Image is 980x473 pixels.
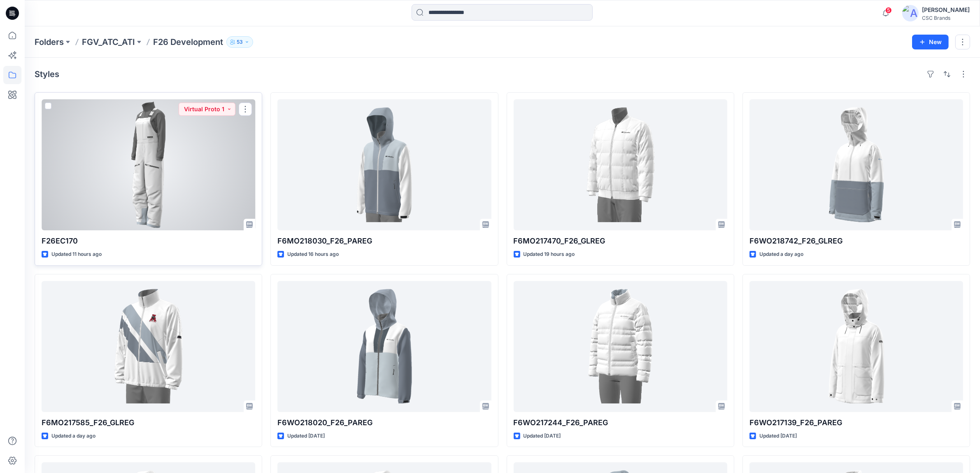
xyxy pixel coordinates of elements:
p: F6MO217470_F26_GLREG [514,235,727,247]
p: F6WO217244_F26_PAREG [514,417,727,429]
button: 53 [226,36,253,48]
a: FGV_ATC_ATI [82,36,135,48]
a: F6WO217139_F26_PAREG [750,281,963,412]
a: F6MO217470_F26_GLREG [514,99,727,230]
p: Updated 19 hours ago [524,250,575,259]
p: Updated [DATE] [287,432,325,440]
p: Updated a day ago [759,250,803,259]
p: F6WO218020_F26_PAREG [277,417,491,429]
p: Updated a day ago [51,432,95,440]
p: F6WO218742_F26_GLREG [750,235,963,247]
p: Updated 16 hours ago [287,250,339,259]
a: F6WO217244_F26_PAREG [514,281,727,412]
a: F6WO218742_F26_GLREG [750,99,963,230]
p: 53 [237,37,243,47]
p: F6MO218030_F26_PAREG [277,235,491,247]
p: Updated [DATE] [524,432,561,440]
p: F26 Development [153,36,223,48]
button: New [912,35,949,49]
p: F6MO217585_F26_GLREG [42,417,255,429]
a: F6MO218030_F26_PAREG [277,99,491,230]
p: Updated 11 hours ago [51,250,102,259]
a: F6MO217585_F26_GLREG [42,281,255,412]
img: avatar [902,5,919,21]
span: 5 [885,7,892,14]
a: Folders [35,36,64,48]
p: F26EC170 [42,235,255,247]
a: F6WO218020_F26_PAREG [277,281,491,412]
div: [PERSON_NAME] [922,5,970,15]
p: F6WO217139_F26_PAREG [750,417,963,429]
div: CSC Brands [922,15,970,21]
h4: Styles [35,69,59,79]
p: Updated [DATE] [759,432,797,440]
a: F26EC170 [42,99,255,230]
